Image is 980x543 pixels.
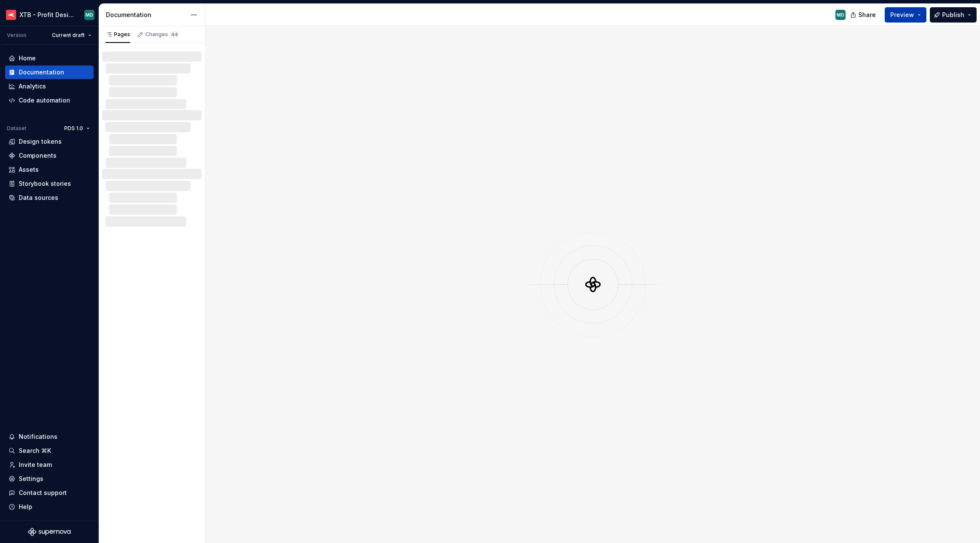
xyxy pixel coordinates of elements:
[930,7,977,23] button: Publish
[858,11,876,19] span: Share
[846,7,881,23] button: Share
[19,96,70,105] div: Code automation
[5,444,94,458] button: Search ⌘K
[5,486,94,500] button: Contact support
[19,165,39,174] div: Assets
[19,446,51,455] div: Search ⌘K
[5,65,94,79] a: Documentation
[85,11,93,18] div: MD
[5,177,94,190] a: Storybook stories
[7,32,26,39] div: Version
[890,11,914,19] span: Preview
[6,10,16,20] img: 69bde2f7-25a0-4577-ad58-aa8b0b39a544.png
[52,32,85,39] span: Current draft
[19,151,57,160] div: Components
[19,489,67,497] div: Contact support
[19,432,57,441] div: Notifications
[5,94,94,107] a: Code automation
[837,11,844,18] div: MD
[5,472,94,486] a: Settings
[106,11,186,19] div: Documentation
[19,54,36,63] div: Home
[5,191,94,205] a: Data sources
[64,125,83,132] span: PDS 1.0
[7,125,26,132] div: Dataset
[19,137,62,146] div: Design tokens
[19,461,52,469] div: Invite team
[5,458,94,472] a: Invite team
[19,503,32,511] div: Help
[170,31,179,38] span: 44
[5,500,94,514] button: Help
[942,11,964,19] span: Publish
[2,6,97,24] button: XTB - Profit Design SystemMD
[48,29,95,41] button: Current draft
[5,149,94,162] a: Components
[19,179,71,188] div: Storybook stories
[60,122,94,134] button: PDS 1.0
[5,80,94,93] a: Analytics
[19,82,46,91] div: Analytics
[28,528,71,536] svg: Supernova Logo
[5,163,94,176] a: Assets
[20,11,74,19] div: XTB - Profit Design System
[5,430,94,443] button: Notifications
[19,475,43,483] div: Settings
[145,31,179,38] div: Changes
[5,135,94,148] a: Design tokens
[105,31,130,38] div: Pages
[885,7,926,23] button: Preview
[19,193,58,202] div: Data sources
[19,68,64,77] div: Documentation
[5,51,94,65] a: Home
